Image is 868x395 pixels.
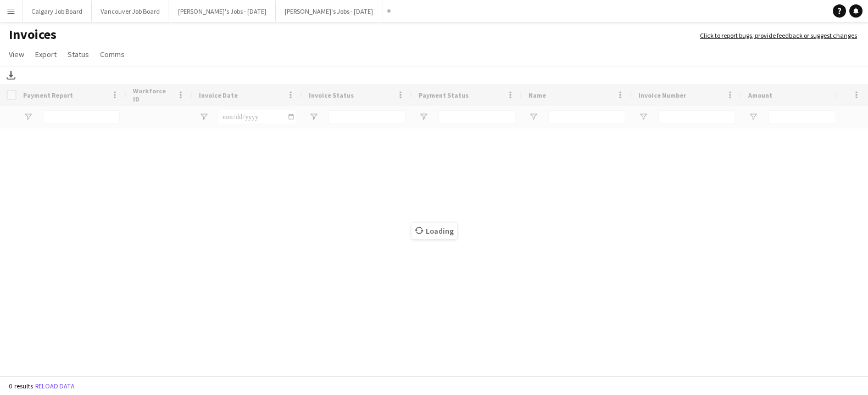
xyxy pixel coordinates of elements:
span: Comms [100,49,125,59]
button: Vancouver Job Board [92,1,169,22]
a: Status [63,47,93,61]
button: Reload data [33,380,77,392]
span: View [9,49,24,59]
button: Calgary Job Board [23,1,92,22]
span: Loading [411,223,457,239]
span: Status [68,49,89,59]
a: Export [31,47,61,61]
a: Comms [96,47,129,61]
span: Export [35,49,57,59]
a: View [4,47,29,61]
app-action-btn: Download [4,69,18,82]
a: Click to report bugs, provide feedback or suggest changes [700,31,857,41]
button: [PERSON_NAME]'s Jobs - [DATE] [169,1,276,22]
button: [PERSON_NAME]'s Jobs - [DATE] [276,1,382,22]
